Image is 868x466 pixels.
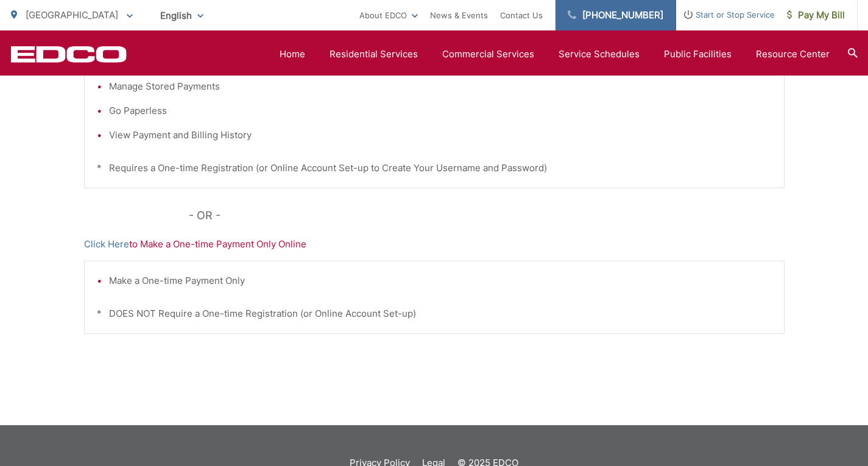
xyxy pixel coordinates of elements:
span: Pay My Bill [787,8,845,23]
a: Resource Center [756,47,830,62]
a: Commercial Services [442,47,534,62]
p: - OR - [189,207,785,225]
a: About EDCO [359,8,418,23]
li: View Payment and Billing History [109,128,772,143]
p: * Requires a One-time Registration (or Online Account Set-up to Create Your Username and Password) [97,161,772,175]
a: EDCD logo. Return to the homepage. [11,46,127,63]
a: Click Here [84,237,129,252]
p: to Make a One-time Payment Only Online [84,237,785,252]
p: * DOES NOT Require a One-time Registration (or Online Account Set-up) [97,306,772,321]
a: Home [280,47,305,62]
a: News & Events [430,8,488,23]
span: [GEOGRAPHIC_DATA] [26,9,118,21]
li: Make a One-time Payment Only [109,274,772,288]
li: Go Paperless [109,104,772,118]
li: Manage Stored Payments [109,79,772,94]
a: Public Facilities [664,47,732,62]
span: English [151,5,213,26]
a: Residential Services [330,47,418,62]
a: Service Schedules [559,47,640,62]
a: Contact Us [500,8,543,23]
